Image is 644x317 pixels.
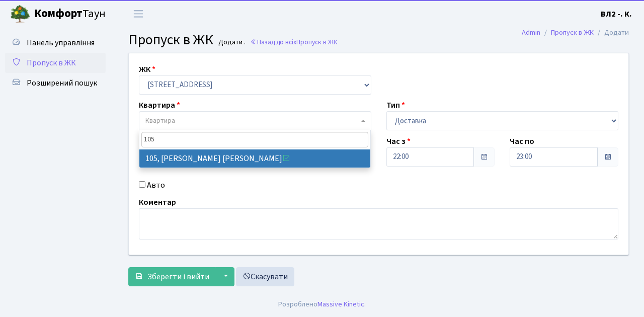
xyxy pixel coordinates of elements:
[139,63,155,75] label: ЖК
[250,37,338,47] a: Назад до всіхПропуск в ЖК
[296,37,338,47] span: Пропуск в ЖК
[386,135,411,147] label: Час з
[510,135,534,147] label: Час по
[139,149,371,168] li: 105, [PERSON_NAME] [PERSON_NAME]
[236,267,294,286] a: Скасувати
[10,4,30,24] img: logo.png
[5,33,106,53] a: Панель управління
[386,99,405,111] label: Тип
[5,73,106,93] a: Розширений пошук
[27,57,76,68] span: Пропуск в ЖК
[27,37,95,48] span: Панель управління
[507,22,644,43] nav: breadcrumb
[128,30,213,50] span: Пропуск в ЖК
[216,38,246,47] small: Додати .
[34,6,83,22] b: Комфорт
[278,299,366,310] div: Розроблено .
[601,8,632,20] a: ВЛ2 -. К.
[34,6,106,23] span: Таун
[594,27,629,38] li: Додати
[5,53,106,73] a: Пропуск в ЖК
[126,6,151,22] button: Переключити навігацію
[317,299,364,309] a: Massive Kinetic
[522,27,540,38] a: Admin
[128,267,216,286] button: Зберегти і вийти
[551,27,594,38] a: Пропуск в ЖК
[145,116,175,126] span: Квартира
[147,179,165,191] label: Авто
[601,9,632,20] b: ВЛ2 -. К.
[139,99,180,111] label: Квартира
[139,196,176,208] label: Коментар
[147,271,209,282] span: Зберегти і вийти
[27,77,97,89] span: Розширений пошук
